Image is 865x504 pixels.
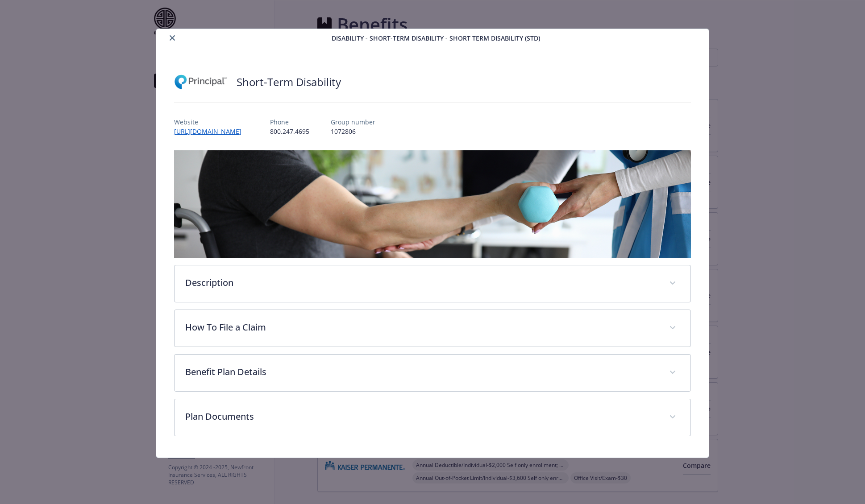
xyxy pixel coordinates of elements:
[87,29,778,458] div: details for plan Disability - Short-Term Disability - Short Term Disability (STD)
[331,117,375,127] p: Group number
[237,74,341,90] h2: Short-Term Disability
[167,33,178,43] button: close
[185,276,658,289] p: Description
[270,117,309,127] p: Phone
[185,321,658,334] p: How To File a Claim
[175,399,690,436] div: Plan Documents
[174,117,249,127] p: Website
[270,127,309,136] p: 800.247.4695
[185,410,658,423] p: Plan Documents
[175,355,690,391] div: Benefit Plan Details
[174,127,249,136] a: [URL][DOMAIN_NAME]
[174,150,691,258] img: banner
[185,365,658,379] p: Benefit Plan Details
[175,265,690,302] div: Description
[174,69,228,95] img: Principal Financial Group Inc
[175,310,690,347] div: How To File a Claim
[332,33,540,43] span: Disability - Short-Term Disability - Short Term Disability (STD)
[331,127,375,136] p: 1072806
